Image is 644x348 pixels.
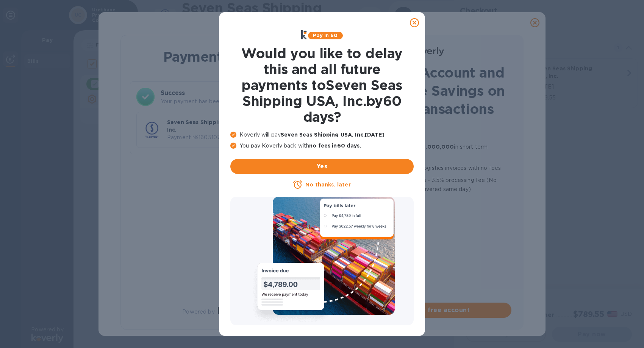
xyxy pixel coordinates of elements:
[356,142,511,160] p: Quick approval for up to in short term financing
[167,134,241,141] p: Payment № 16051079
[309,143,361,149] b: no fees in 60 days .
[305,182,350,188] u: No thanks, later
[133,47,299,66] h1: Payment Result
[244,130,289,138] p: $20,974.72
[345,303,511,318] button: Create your free account
[313,33,338,38] b: Pay in 60
[236,162,408,171] span: Yes
[356,132,413,138] b: No transaction fees
[182,308,214,316] p: Powered by
[281,132,385,138] b: Seven Seas Shipping USA, Inc. [DATE]
[356,197,511,206] p: No transaction limit
[161,89,295,98] h3: Success
[356,165,416,171] b: 60 more days to pay
[356,177,385,183] b: Lower fee
[412,47,444,56] img: Logo
[230,131,414,139] p: Koverly will pay
[351,306,505,315] span: Create your free account
[167,118,241,134] p: Seven Seas Shipping USA, Inc.
[230,159,414,174] button: Yes
[230,45,414,125] h1: Would you like to delay this and all future payments to Seven Seas Shipping USA, Inc. by 60 days ?
[244,123,259,129] b: Total
[356,176,511,194] p: for Credit cards - 3.5% processing fee (No transaction limit, funds delivered same day)
[218,307,250,316] img: Logo
[345,64,511,118] h1: Create an Account and Unlock Fee Savings on Future Transactions
[356,163,511,172] p: all logistics invoices with no fees
[161,98,295,106] p: Your payment has been completed.
[420,144,454,150] b: $1,000,000
[230,142,414,150] p: You pay Koverly back with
